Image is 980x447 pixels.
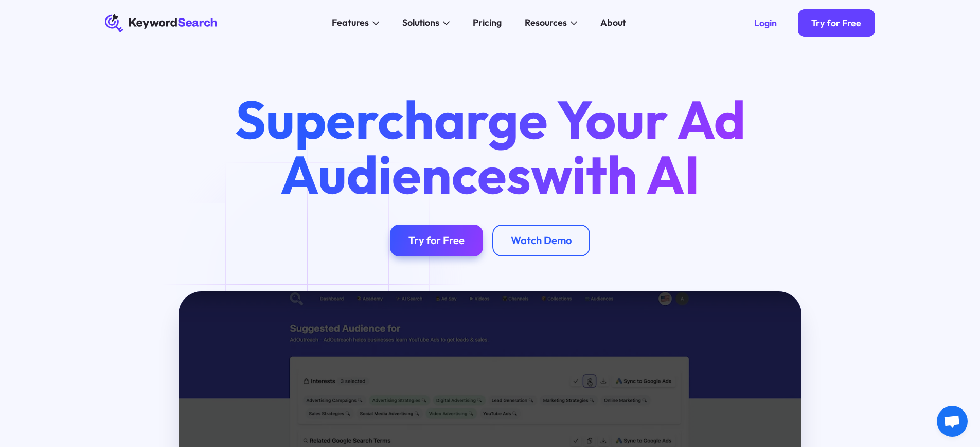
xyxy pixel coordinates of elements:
div: Try for Free [408,234,465,247]
div: Login [754,17,777,29]
span: with AI [531,141,700,208]
a: Pricing [466,14,509,32]
a: Open chat [937,406,968,437]
div: Solutions [402,16,439,30]
div: Features [332,16,369,30]
div: Watch Demo [511,234,572,247]
div: Pricing [473,16,502,30]
a: Try for Free [390,225,483,257]
a: Login [740,9,791,37]
a: About [594,14,633,32]
div: Try for Free [811,17,861,29]
h1: Supercharge Your Ad Audiences [213,92,767,201]
a: Try for Free [798,9,876,37]
div: About [600,16,626,30]
div: Resources [525,16,567,30]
